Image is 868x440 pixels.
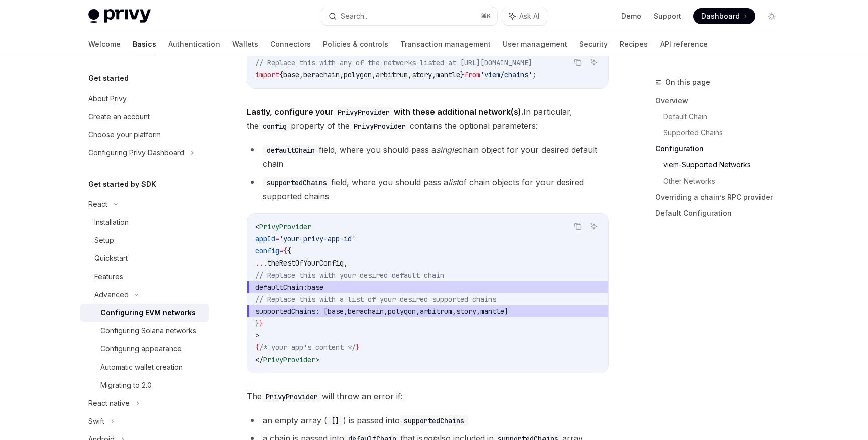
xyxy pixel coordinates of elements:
[263,177,331,188] code: supportedChains
[100,361,183,373] div: Automatic wallet creation
[341,10,369,22] div: Search...
[247,143,609,171] li: field, where you should pass a chain object for your desired default chain
[279,70,283,79] span: {
[436,145,458,155] em: single
[348,307,384,316] span: berachain
[665,76,710,89] span: On this page
[587,56,600,69] button: Ask AI
[80,126,209,144] a: Choose your platform
[321,7,497,25] button: Search...⌘K
[94,252,128,265] div: Quickstart
[255,295,496,304] span: // Replace this with a list of your desired supported chains
[80,90,209,108] a: About Privy
[100,379,152,391] div: Migrating to 2.0
[621,11,641,21] a: Demo
[587,220,600,233] button: Ask AI
[388,307,416,316] span: polygon
[299,70,303,79] span: ,
[247,389,609,403] span: The will throw an error if:
[247,105,609,133] span: In particular, the property of the contains the optional parameters:
[88,72,129,84] h5: Get started
[255,319,259,328] span: }
[356,343,360,352] span: }
[620,32,648,56] a: Recipes
[764,8,780,24] button: Toggle dark mode
[416,307,420,316] span: ,
[88,93,127,105] div: About Privy
[344,70,372,79] span: polygon
[255,234,275,243] span: appId
[693,8,755,24] a: Dashboard
[80,231,209,249] a: Setup
[255,222,259,231] span: <
[327,415,343,426] code: []
[80,322,209,340] a: Configuring Solana networks
[315,307,328,316] span: : [
[88,397,130,409] div: React native
[247,413,609,427] li: an empty array ( ) is passed into
[279,246,283,255] span: =
[80,304,209,322] a: Configuring EVM networks
[384,307,388,316] span: ,
[654,11,681,21] a: Support
[372,70,376,79] span: ,
[88,111,150,123] div: Create an account
[283,246,287,255] span: {
[232,32,258,56] a: Wallets
[503,32,567,56] a: User management
[303,70,340,79] span: berachain
[412,70,432,79] span: story
[571,220,584,233] button: Copy the contents from the code block
[88,9,151,23] img: light logo
[480,70,532,79] span: 'viem/chains'
[283,70,299,79] span: base
[263,145,319,156] code: defaultChain
[323,32,388,56] a: Policies & controls
[94,289,129,301] div: Advanced
[480,307,504,316] span: mantle
[275,234,279,243] span: =
[80,213,209,231] a: Installation
[94,234,114,246] div: Setup
[133,32,156,56] a: Basics
[80,108,209,126] a: Create an account
[340,70,344,79] span: ,
[80,376,209,394] a: Migrating to 2.0
[432,70,436,79] span: ,
[88,415,104,427] div: Swift
[460,70,464,79] span: }
[88,147,184,159] div: Configuring Privy Dashboard
[259,319,263,328] span: }
[571,56,584,69] button: Copy the contents from the code block
[259,121,291,132] code: config
[502,7,547,25] button: Ask AI
[255,70,279,79] span: import
[420,307,452,316] span: arbitrum
[88,198,107,210] div: React
[504,307,508,316] span: ]
[279,234,356,243] span: 'your-privy-app-id'
[255,271,444,280] span: // Replace this with your desired default chain
[94,271,123,283] div: Features
[448,177,459,187] em: list
[400,415,468,426] code: supportedChains
[100,343,182,355] div: Configuring appearance
[663,109,788,125] a: Default Chain
[168,32,220,56] a: Authentication
[267,258,344,268] span: theRestOfYourConfig
[287,246,291,255] span: {
[315,355,319,364] span: >
[88,178,156,190] h5: Get started by SDK
[94,216,129,228] div: Installation
[100,325,196,337] div: Configuring Solana networks
[452,307,456,316] span: ,
[307,283,323,292] span: base
[259,343,356,352] span: /* your app's content */
[255,258,267,268] span: ...
[400,32,491,56] a: Transaction management
[100,307,196,319] div: Configuring EVM networks
[259,222,311,231] span: PrivyProvider
[464,70,480,79] span: from
[263,355,315,364] span: PrivyProvider
[579,32,608,56] a: Security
